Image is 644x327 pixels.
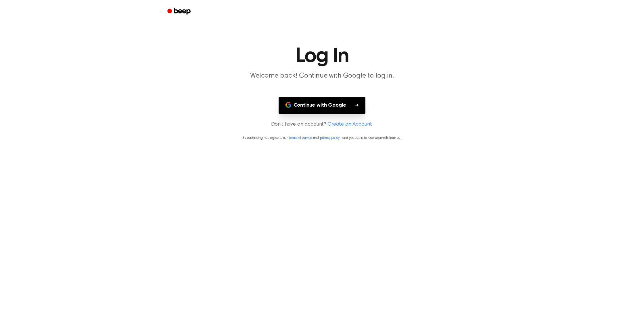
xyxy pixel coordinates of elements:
[7,121,637,128] p: Don't have an account?
[7,135,637,141] p: By continuing, you agree to our and , and you opt in to receive emails from us.
[163,6,196,17] a: Beep
[320,136,340,140] a: privacy policy
[279,97,366,114] button: Continue with Google
[175,46,469,67] h1: Log In
[327,121,372,128] a: Create an Account
[212,71,432,81] p: Welcome back! Continue with Google to log in.
[289,136,312,140] a: terms of service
